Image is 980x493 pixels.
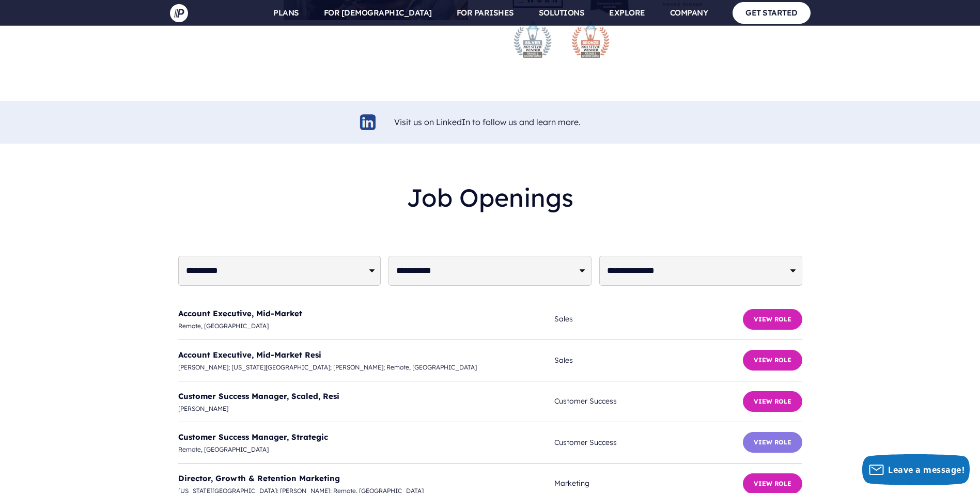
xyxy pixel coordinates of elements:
[394,117,581,127] a: Visit us on LinkedIn to follow us and learn more.
[554,354,742,367] span: Sales
[178,391,339,401] a: Customer Success Manager, Scaled, Resi
[554,477,742,490] span: Marketing
[512,19,553,60] img: stevie-silver
[178,403,555,414] span: [PERSON_NAME]
[359,113,378,132] img: linkedin-logo
[178,175,802,221] h2: Job Openings
[178,309,302,318] a: Account Executive, Mid-Market
[743,432,802,453] button: View Role
[743,350,802,371] button: View Role
[733,2,811,23] a: GET STARTED
[888,464,965,475] span: Leave a message!
[743,309,802,330] button: View Role
[862,454,970,485] button: Leave a message!
[178,362,555,373] span: [PERSON_NAME]; [US_STATE][GEOGRAPHIC_DATA]; [PERSON_NAME]; Remote, [GEOGRAPHIC_DATA]
[178,444,555,455] span: Remote, [GEOGRAPHIC_DATA]
[178,473,340,483] a: Director, Growth & Retention Marketing
[743,391,802,412] button: View Role
[178,320,555,332] span: Remote, [GEOGRAPHIC_DATA]
[554,436,742,449] span: Customer Success
[570,19,611,60] img: stevie-bronze
[554,395,742,408] span: Customer Success
[178,350,321,360] a: Account Executive, Mid-Market Resi
[178,432,328,442] a: Customer Success Manager, Strategic
[554,313,742,326] span: Sales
